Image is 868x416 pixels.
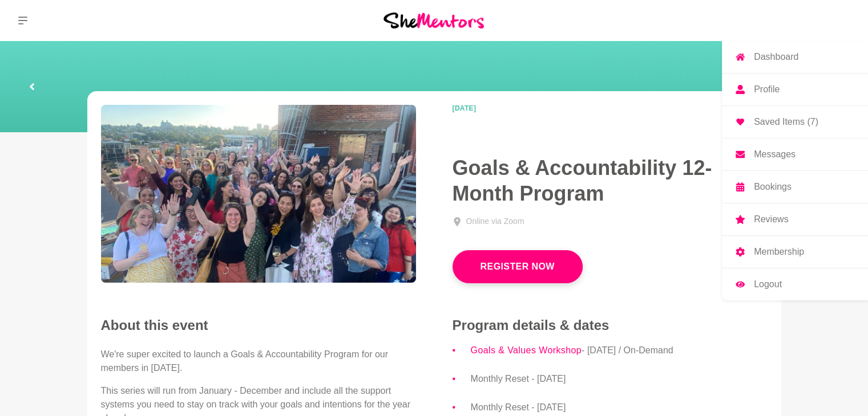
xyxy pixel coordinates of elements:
p: Membership [754,247,804,256]
h1: Goals & Accountability 12-Month Program [453,155,768,206]
p: Messages [754,150,796,159]
p: Bookings [754,182,792,191]
p: Logout [754,280,782,289]
img: Starz [827,7,854,34]
li: Monthly Reset - [DATE] [471,400,768,415]
a: Dashboard [722,41,868,73]
a: Reviews [722,203,868,235]
p: Profile [754,85,780,94]
img: She Mentors Logo [383,13,484,28]
img: Goals & Accountability Program 2025 [101,105,416,283]
h4: Program details & dates [453,317,768,334]
a: Bookings [722,171,868,203]
p: Saved Items (7) [754,117,818,127]
li: - [DATE] / On-Demand [471,343,768,358]
a: Goals & Values Workshop [471,343,582,358]
li: Monthly Reset - [DATE] [471,372,768,386]
div: Online via Zoom [466,215,524,227]
p: We're super excited to launch a Goals & Accountability Program for our members in [DATE]. [101,348,416,375]
a: Saved Items (7) [722,106,868,138]
a: Profile [722,74,868,105]
p: Dashboard [754,52,798,62]
p: Reviews [754,215,788,224]
h2: About this event [101,317,416,334]
time: [DATE] [453,105,592,112]
a: StarzDashboardProfileSaved Items (7)MessagesBookingsReviewsMembershipLogout [827,7,854,34]
a: Register Now [453,250,583,283]
a: Messages [722,138,868,170]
